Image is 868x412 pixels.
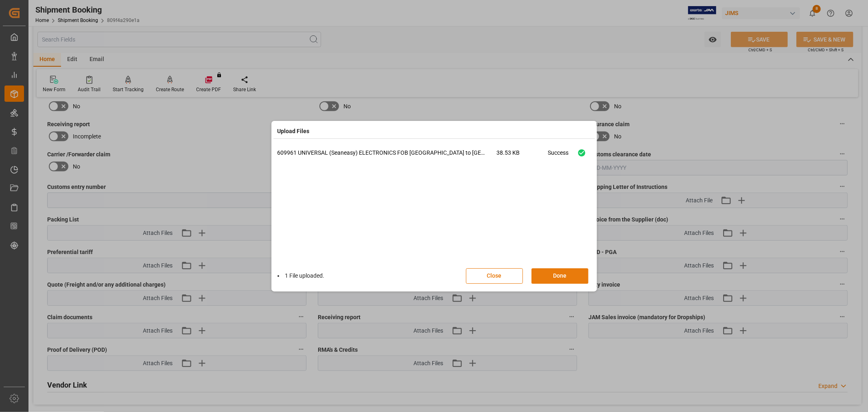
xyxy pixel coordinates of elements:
h4: Upload Files [278,127,310,136]
li: 1 File uploaded. [278,272,325,280]
p: 609961 UNIVERSAL (Seaneasy) ELECTRONICS FOB [GEOGRAPHIC_DATA] to [GEOGRAPHIC_DATA] Canada LCL.xlsx [278,149,497,157]
button: Close [466,268,523,284]
button: Done [531,268,588,284]
span: 38.53 KB [497,149,548,163]
div: Success [548,149,569,163]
